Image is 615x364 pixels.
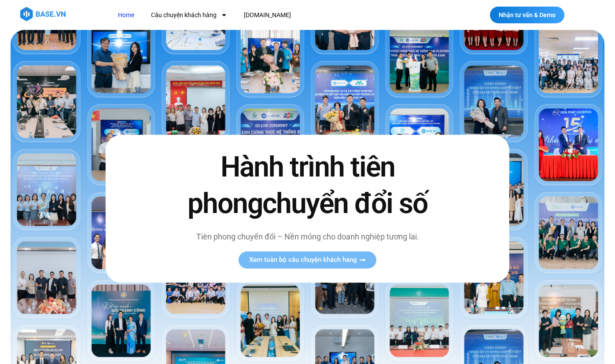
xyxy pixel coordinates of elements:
a: Câu chuyện khách hàng [144,7,234,23]
a: [DOMAIN_NAME] [237,7,298,23]
span: Nhận tư vấn & Demo [499,12,556,18]
h2: Hành trình tiên phong [173,149,442,222]
a: Home [111,7,141,23]
span: Xem toàn bộ câu chuyện khách hàng [249,257,357,264]
p: Tiên phong chuyển đổi – Nền móng cho doanh nghiệp tương lai. [173,231,442,243]
a: Nhận tư vấn & Demo [490,7,564,23]
a: Xem toàn bộ câu chuyện khách hàng [239,252,376,269]
span: chuyển đổi số [262,188,427,221]
nav: Menu [111,7,439,23]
